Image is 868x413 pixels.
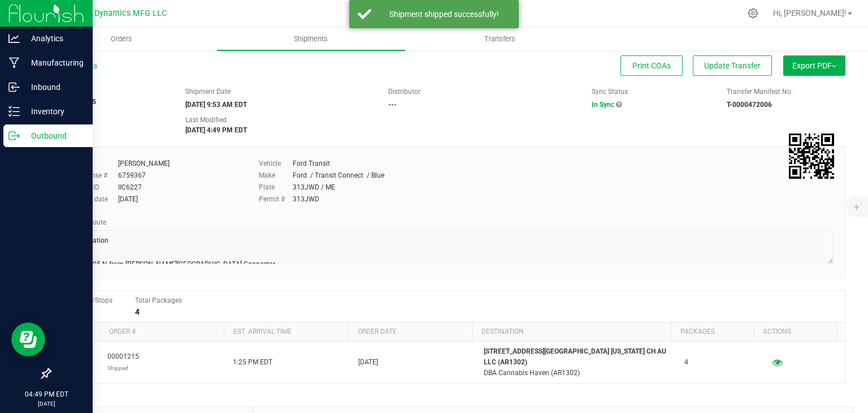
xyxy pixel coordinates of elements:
span: In Sync [592,101,614,109]
th: Est. arrival time [224,322,348,342]
button: Print COAs [620,55,683,76]
button: Update Transfer [693,55,772,76]
span: Orders [96,34,147,44]
div: Ford Transit [293,158,330,169]
div: Manage settings [746,8,760,19]
iframe: Resource center [11,322,45,356]
div: Ford / Transit Connect / Blue [293,170,384,180]
span: Transfers [469,34,531,44]
span: Shipments [279,34,343,44]
inline-svg: Manufacturing [8,57,20,68]
qrcode: 20250922-005 [789,134,834,179]
p: Inbound [20,80,88,94]
p: Analytics [20,32,88,45]
p: Outbound [20,129,88,143]
a: Shipments [216,27,406,51]
div: [DATE] [118,194,138,204]
span: 1:25 PM EDT [233,357,272,368]
strong: [DATE] 9:53 AM EDT [185,101,247,109]
div: Shipment shipped successfully! [377,8,510,20]
span: Modern Dynamics MFG LLC [64,8,167,18]
span: 00001215 [107,351,139,373]
span: 4 [684,357,688,368]
span: Shipment # [50,87,168,97]
label: Vehicle [259,158,293,169]
th: Destination [472,322,671,342]
th: Order # [100,322,224,342]
a: Orders [27,27,216,51]
inline-svg: Analytics [8,33,20,44]
strong: [DATE] 4:49 PM EDT [185,126,247,134]
th: Packages [671,322,753,342]
span: [DATE] [358,357,378,368]
strong: T-0000472006 [727,101,772,109]
label: Permit # [259,194,293,204]
th: Order date [348,322,472,342]
strong: --- [388,101,397,109]
label: Last Modified [185,115,227,125]
span: Total Packages [135,296,182,304]
inline-svg: Outbound [8,130,20,141]
label: Distributor [388,87,420,97]
span: Update Transfer [704,61,761,70]
div: 313JWD / ME [293,182,335,192]
span: Print COAs [632,61,671,70]
p: Inventory [20,105,88,118]
div: 313JWD [293,194,319,204]
inline-svg: Inbound [8,81,20,93]
inline-svg: Inventory [8,106,20,117]
div: 6759367 [118,170,146,180]
button: Export PDF [783,55,845,76]
p: DBA Cannabis Haven (AR1302) [484,368,671,378]
label: Plate [259,182,293,192]
div: [PERSON_NAME] [118,158,170,169]
p: [DATE] [5,399,88,408]
label: Make [259,170,293,180]
strong: 4 [135,307,140,316]
label: Transfer Manifest No. [727,87,793,97]
img: Scan me! [789,134,834,179]
p: 04:49 PM EDT [5,389,88,399]
p: Manufacturing [20,56,88,70]
label: Shipment Date [185,87,231,97]
div: IIC6227 [118,182,142,192]
p: [STREET_ADDRESS][GEOGRAPHIC_DATA] [US_STATE] CH AU LLC (AR1302) [484,346,671,368]
th: Actions [754,322,836,342]
span: Hi, [PERSON_NAME]! [773,8,847,18]
a: Transfers [406,27,595,51]
label: Sync Status [592,87,628,97]
span: Export PDF [792,61,836,70]
p: Shipped [107,363,139,373]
